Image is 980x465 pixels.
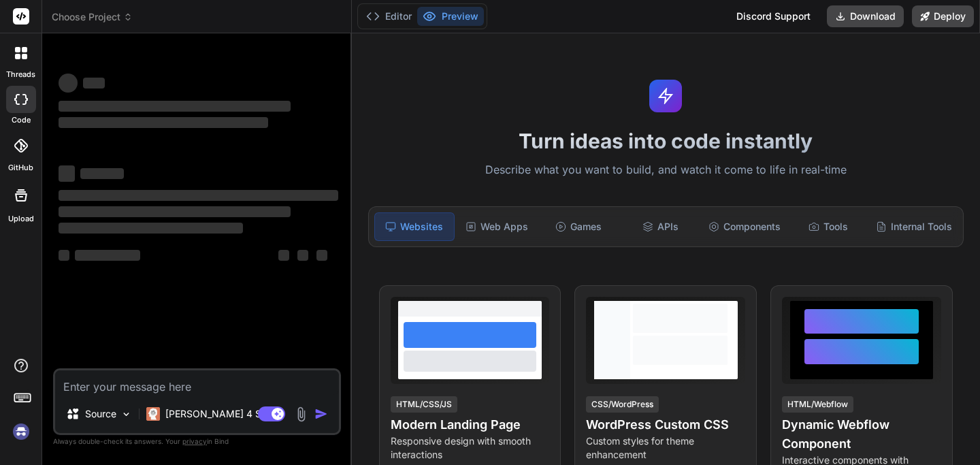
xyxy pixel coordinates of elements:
[52,10,133,24] span: Choose Project
[53,435,341,448] p: Always double-check its answers. Your in Bind
[827,5,904,27] button: Download
[120,408,132,420] img: Pick Models
[457,212,536,241] div: Web Apps
[8,213,34,225] label: Upload
[586,415,745,434] h4: WordPress Custom CSS
[10,420,33,443] img: signin
[586,434,745,462] p: Custom styles for theme enhancement
[728,5,819,27] div: Discord Support
[314,407,328,421] img: icon
[59,117,268,128] span: ‌
[782,415,941,453] h4: Dynamic Webflow Component
[83,78,105,89] span: ‌
[782,396,853,413] div: HTML/Webflow
[8,162,33,174] label: GitHub
[59,223,243,234] span: ‌
[360,129,972,153] h1: Turn ideas into code instantly
[12,114,31,126] label: code
[59,206,291,217] span: ‌
[297,250,308,261] span: ‌
[391,415,550,434] h4: Modern Landing Page
[59,101,291,112] span: ‌
[59,74,78,93] span: ‌
[789,212,868,241] div: Tools
[374,212,455,241] div: Websites
[361,7,417,26] button: Editor
[182,437,207,445] span: privacy
[6,69,35,80] label: threads
[316,250,327,261] span: ‌
[293,406,309,422] img: attachment
[621,212,700,241] div: APIs
[85,407,116,421] p: Source
[59,190,338,201] span: ‌
[80,168,124,179] span: ‌
[417,7,484,26] button: Preview
[146,407,160,421] img: Claude 4 Sonnet
[703,212,786,241] div: Components
[539,212,618,241] div: Games
[59,165,75,182] span: ‌
[360,161,972,179] p: Describe what you want to build, and watch it come to life in real-time
[391,396,457,413] div: HTML/CSS/JS
[870,212,958,241] div: Internal Tools
[912,5,974,27] button: Deploy
[278,250,289,261] span: ‌
[165,407,267,421] p: [PERSON_NAME] 4 S..
[391,434,550,462] p: Responsive design with smooth interactions
[59,250,69,261] span: ‌
[586,396,659,413] div: CSS/WordPress
[75,250,140,261] span: ‌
